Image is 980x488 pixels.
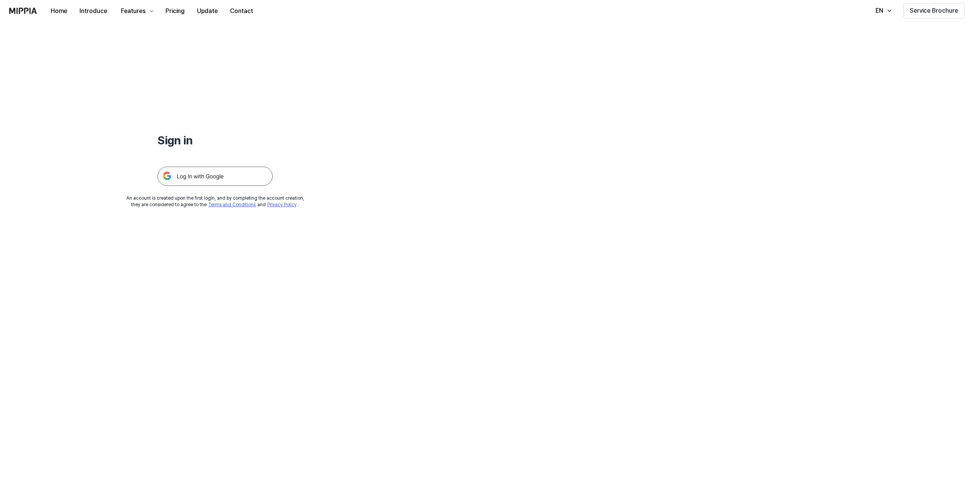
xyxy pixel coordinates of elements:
div: Features [119,7,147,16]
button: Service Brochure [903,3,965,18]
button: EN [868,3,897,18]
div: EN [874,6,885,15]
button: Home [45,3,73,19]
img: 구글 로그인 버튼 [157,167,273,186]
a: Terms and Conditions [208,202,256,207]
a: Privacy Policy [267,202,296,207]
button: Introduce [73,3,113,19]
a: Update [191,0,224,22]
div: An account is created upon the first login, and by completing the account creation, they are cons... [126,195,304,208]
h1: Sign in [157,132,273,148]
button: Contact [224,3,259,19]
button: Pricing [159,3,191,19]
button: Update [191,3,224,19]
button: Features [113,3,159,19]
img: logo [9,8,37,14]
